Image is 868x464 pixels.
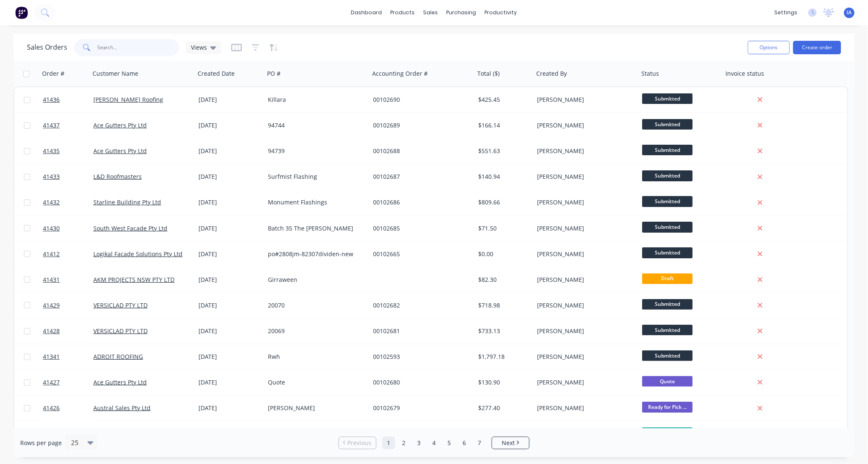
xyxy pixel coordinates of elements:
[373,327,466,335] div: 00102681
[642,376,693,387] span: Quote
[43,344,93,369] a: 41341
[537,95,630,104] div: [PERSON_NAME]
[191,43,207,52] span: Views
[537,404,630,412] div: [PERSON_NAME]
[537,250,630,258] div: [PERSON_NAME]
[443,437,455,449] a: Page 5
[268,353,361,361] div: Rwh
[478,224,528,233] div: $71.50
[478,327,528,335] div: $733.13
[502,439,515,447] span: Next
[481,6,521,19] div: productivity
[198,353,261,361] div: [DATE]
[642,427,693,438] span: Picked Up
[20,439,62,447] span: Rows per page
[725,69,764,78] div: Invoice status
[43,138,93,164] a: 41435
[43,87,93,112] a: 41436
[268,147,361,155] div: 94739
[43,172,60,181] span: 41433
[43,216,93,241] a: 41430
[268,404,361,412] div: [PERSON_NAME]
[442,6,481,19] div: purchasing
[93,378,147,386] a: Ace Gutters Pty Ltd
[198,198,261,207] div: [DATE]
[198,276,261,284] div: [DATE]
[98,39,180,56] input: Search...
[397,437,410,449] a: Page 2
[348,439,372,447] span: Previous
[642,145,693,155] span: Submitted
[93,172,142,180] a: L&D Roofmasters
[537,353,630,361] div: [PERSON_NAME]
[198,121,261,130] div: [DATE]
[372,69,428,78] div: Accounting Order #
[268,172,361,181] div: Surfmist Flashing
[537,121,630,130] div: [PERSON_NAME]
[478,95,528,104] div: $425.45
[42,69,64,78] div: Order #
[382,437,395,449] a: Page 1 is your current page
[43,353,60,361] span: 41341
[642,119,693,130] span: Submitted
[93,95,163,103] a: [PERSON_NAME] Roofing
[93,327,148,335] a: VERSICLAD PTY LTD
[93,198,161,206] a: Starline Building Pty Ltd
[198,378,261,387] div: [DATE]
[478,378,528,387] div: $130.90
[347,6,386,19] a: dashboard
[478,301,528,310] div: $718.98
[642,93,693,104] span: Submitted
[27,43,67,51] h1: Sales Orders
[793,41,841,54] button: Create order
[537,172,630,181] div: [PERSON_NAME]
[43,164,93,189] a: 41433
[198,250,261,258] div: [DATE]
[93,250,183,258] a: Logikal Facade Solutions Pty Ltd
[43,267,93,292] a: 41431
[373,250,466,258] div: 00102665
[478,147,528,155] div: $551.63
[419,6,442,19] div: sales
[198,224,261,233] div: [DATE]
[43,404,60,412] span: 41426
[642,299,693,310] span: Submitted
[770,6,802,19] div: settings
[478,198,528,207] div: $809.66
[43,378,60,387] span: 41427
[43,395,93,421] a: 41426
[43,301,60,310] span: 41429
[198,69,235,78] div: Created Date
[373,121,466,130] div: 00102689
[43,241,93,267] a: 41412
[43,318,93,344] a: 41428
[43,147,60,155] span: 41435
[93,69,138,78] div: Customer Name
[268,198,361,207] div: Monument Flashings
[373,172,466,181] div: 00102687
[268,121,361,130] div: 94744
[537,276,630,284] div: [PERSON_NAME]
[642,402,693,412] span: Ready for Pick ...
[537,327,630,335] div: [PERSON_NAME]
[373,301,466,310] div: 00102682
[198,327,261,335] div: [DATE]
[473,437,486,449] a: Page 7
[477,69,500,78] div: Total ($)
[93,147,147,155] a: Ace Gutters Pty Ltd
[267,69,281,78] div: PO #
[268,95,361,104] div: Killara
[537,301,630,310] div: [PERSON_NAME]
[373,353,466,361] div: 00102593
[43,250,60,258] span: 41412
[642,325,693,335] span: Submitted
[642,247,693,258] span: Submitted
[373,198,466,207] div: 00102686
[198,404,261,412] div: [DATE]
[642,170,693,181] span: Submitted
[748,41,790,54] button: Options
[642,350,693,361] span: Submitted
[458,437,471,449] a: Page 6
[373,404,466,412] div: 00102679
[15,6,28,19] img: Factory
